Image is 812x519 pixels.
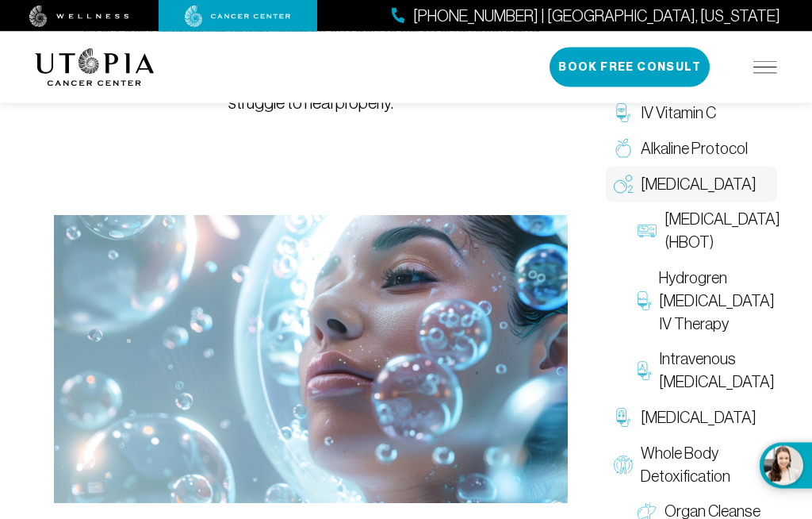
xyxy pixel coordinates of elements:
[606,400,777,436] a: [MEDICAL_DATA]
[638,291,651,310] img: Hydrogren Peroxide IV Therapy
[54,216,568,504] img: Oxygen Therapy
[659,348,775,394] span: Intravenous [MEDICAL_DATA]
[614,103,633,122] img: IV Vitamin C
[753,61,777,74] img: icon-hamburger
[35,48,155,86] img: logo
[614,175,633,194] img: Oxygen Therapy
[392,5,780,28] a: [PHONE_NUMBER] | [GEOGRAPHIC_DATA], [US_STATE]
[550,48,710,87] button: Book Free Consult
[659,267,775,335] span: Hydrogren [MEDICAL_DATA] IV Therapy
[641,406,756,429] span: [MEDICAL_DATA]
[29,6,129,28] img: wellness
[413,5,780,28] span: [PHONE_NUMBER] | [GEOGRAPHIC_DATA], [US_STATE]
[638,361,651,380] img: Intravenous Ozone Therapy
[606,95,777,131] a: IV Vitamin C
[606,131,777,167] a: Alkaline Protocol
[606,167,777,202] a: [MEDICAL_DATA]
[614,456,633,475] img: Whole Body Detoxification
[641,137,748,160] span: Alkaline Protocol
[606,436,777,494] a: Whole Body Detoxification
[185,6,291,28] img: cancer center
[630,341,777,400] a: Intravenous [MEDICAL_DATA]
[641,102,716,125] span: IV Vitamin C
[614,408,633,427] img: Chelation Therapy
[638,221,657,240] img: Hyperbaric Oxygen Therapy (HBOT)
[630,260,777,341] a: Hydrogren [MEDICAL_DATA] IV Therapy
[614,139,633,158] img: Alkaline Protocol
[630,202,777,260] a: [MEDICAL_DATA] (HBOT)
[641,442,769,488] span: Whole Body Detoxification
[641,173,756,196] span: [MEDICAL_DATA]
[665,208,780,254] span: [MEDICAL_DATA] (HBOT)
